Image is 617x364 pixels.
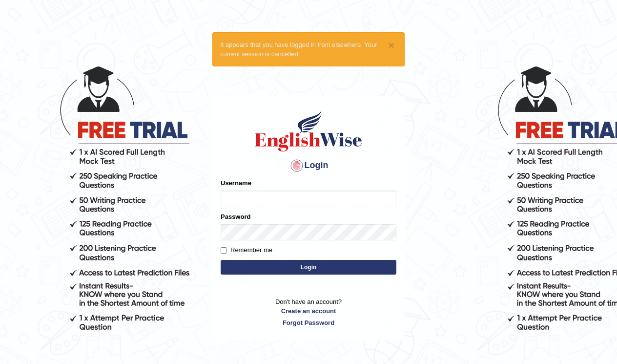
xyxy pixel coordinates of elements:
[221,297,396,327] p: Don't have an account?
[221,158,396,173] h4: Login
[389,40,394,50] button: ×
[221,260,396,275] button: Login
[212,32,405,66] div: It appears that you have logged in from elsewhere. Your current session is cancelled
[253,109,364,153] img: Logo of English Wise sign in for intelligent practice with AI
[221,212,250,221] label: Password
[221,178,251,188] label: Username
[221,306,396,316] a: Create an account
[221,245,272,255] label: Remember me
[221,318,396,327] a: Forgot Password
[221,247,227,254] input: Remember me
